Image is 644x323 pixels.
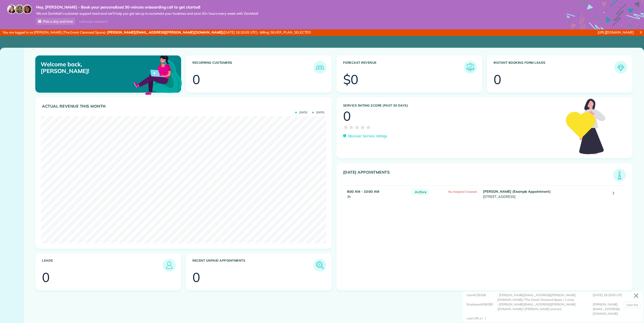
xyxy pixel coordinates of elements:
[349,123,354,132] span: ★
[485,316,486,320] span: /
[497,293,593,302] div: : [PERSON_NAME][EMAIL_ADDRESS][PERSON_NAME][DOMAIN_NAME] / The Great Cleansed Space / 1 emp.
[631,289,642,302] a: ✕
[43,19,73,23] span: Pick a day and time
[36,5,258,10] strong: Hey, [PERSON_NAME] - Book your personalized 30-minute onboarding call to get started!
[164,260,174,270] img: icon_leads-1bed01f49abd5b7fead27621c3d59655bb73ed531f8eeb49469d10e621d6b896.png
[343,170,613,182] h3: [DATE] Appointments
[467,302,497,316] div: Employee#296283
[343,186,410,202] td: 2h
[343,104,561,107] h3: Service Rating score (past 30 days)
[343,133,387,139] a: Discover Service ratings
[343,110,351,123] div: 0
[15,5,24,14] img: jorge-587dff0eeaa6aab1f244e6dc62b8924c3b6ad411094392a53c71c6c4a576187d.jpg
[36,18,75,25] a: Pick a day and time
[192,61,313,74] h3: Recurring Customers
[36,11,258,16] span: We are ZenMaid’s customer support team and we’ll help you get set up to automate your business an...
[638,29,644,35] a: X
[107,30,223,34] strong: [PERSON_NAME][EMAIL_ADDRESS][PERSON_NAME][DOMAIN_NAME]
[7,5,16,14] img: maria-72a9807cf96188c08ef61303f053569d2e2a8a1cde33d635c8a3ac13582a053d.jpg
[360,123,366,132] span: ★
[467,293,497,302] div: User#139168
[41,61,135,75] p: Welcome back, [PERSON_NAME]!
[315,260,325,270] img: icon_unpaid_appointments-47b8ce3997adf2238b356f14209ab4cced10bd1f174958f3ca8f1d0dd7fffeee.png
[295,111,307,114] span: [DATE]
[343,73,359,86] div: $0
[593,293,639,302] div: [DATE] 18:20:05 UTC
[192,73,200,86] div: 0
[366,123,371,132] span: ★
[497,302,593,316] div: : [PERSON_NAME][EMAIL_ADDRESS][PERSON_NAME][DOMAIN_NAME] / [PERSON_NAME] (owner)
[494,61,614,74] h3: Instant Booking Form Leads
[448,190,477,193] span: No Assigned Cleaners
[42,259,163,272] h3: Leads
[616,62,626,72] img: icon_form_leads-04211a6a04a5b2264e4ee56bc0799ec3eb69b7e499cbb523a139df1d13a81ae0.png
[23,5,32,14] img: michelle-19f622bdf1676172e81f8f8fba1fb50e276960ebfe0243fe18214015130c80e4.jpg
[354,123,360,132] span: ★
[467,316,481,321] div: Last URLs
[192,259,313,272] h3: Recent unpaid appointments
[482,186,609,202] td: [STREET_ADDRESS]
[481,316,488,321] div: >
[412,189,429,195] span: Active
[315,62,325,72] img: icon_recurring_customers-cf858462ba22bcd05b5a5880d41d6543d210077de5bb9ebc9590e49fd87d84ed.png
[494,73,501,86] div: 0
[348,133,387,139] p: Discover Service ratings
[593,302,639,316] div: [PERSON_NAME][EMAIL_ADDRESS][DOMAIN_NAME]
[312,111,324,114] span: [DATE]
[76,18,111,25] div: I already booked it
[192,271,200,284] div: 0
[42,271,50,284] div: 0
[133,50,183,100] img: dashboard_welcome-42a62b7d889689a78055ac9021e634bf52bae3f8056760290aed330b23ab8690.png
[343,61,464,74] h3: Forecast Revenue
[42,104,326,109] h3: Actual Revenue this month
[483,189,551,193] strong: [PERSON_NAME] (Example Appointment)
[598,30,634,34] a: [URL][DOMAIN_NAME]
[347,189,379,193] strong: 8:00 AM - 10:00 AM
[465,62,476,72] img: icon_forecast_revenue-8c13a41c7ed35a8dcfafea3cbb826a0462acb37728057bba2d056411b612bbbe.png
[614,170,625,180] img: icon_todays_appointments-901f7ab196bb0bea1936b74009e4eb5ffbc2d2711fa7634e0d609ed5ef32b18b.png
[343,123,349,132] span: ★
[624,302,640,308] a: User list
